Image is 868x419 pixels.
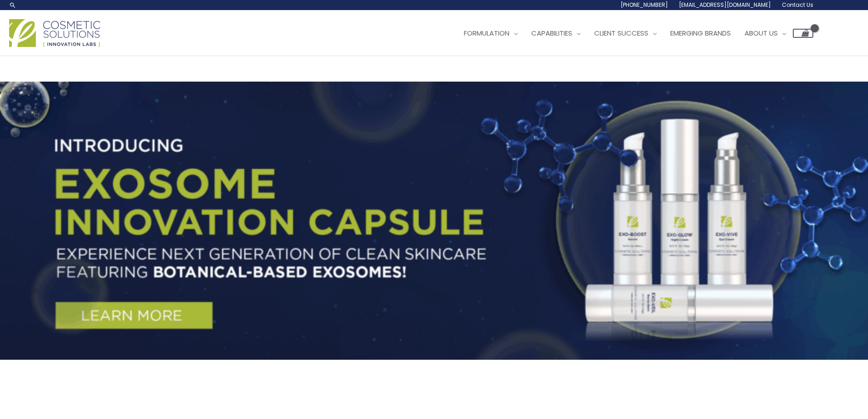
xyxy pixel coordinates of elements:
img: Cosmetic Solutions Logo [9,19,100,47]
span: Contact Us [782,1,813,9]
span: Formulation [464,28,509,38]
span: [PHONE_NUMBER] [621,1,668,9]
a: Emerging Brands [663,20,738,47]
span: About Us [745,28,778,38]
span: Emerging Brands [670,28,731,38]
nav: Site Navigation [450,20,813,47]
a: Formulation [457,20,524,47]
a: Search icon link [9,1,16,9]
a: About Us [738,20,793,47]
a: Capabilities [524,20,587,47]
span: [EMAIL_ADDRESS][DOMAIN_NAME] [679,1,771,9]
a: Client Success [587,20,663,47]
span: Client Success [594,28,648,38]
a: View Shopping Cart, empty [793,29,813,38]
span: Capabilities [531,28,572,38]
